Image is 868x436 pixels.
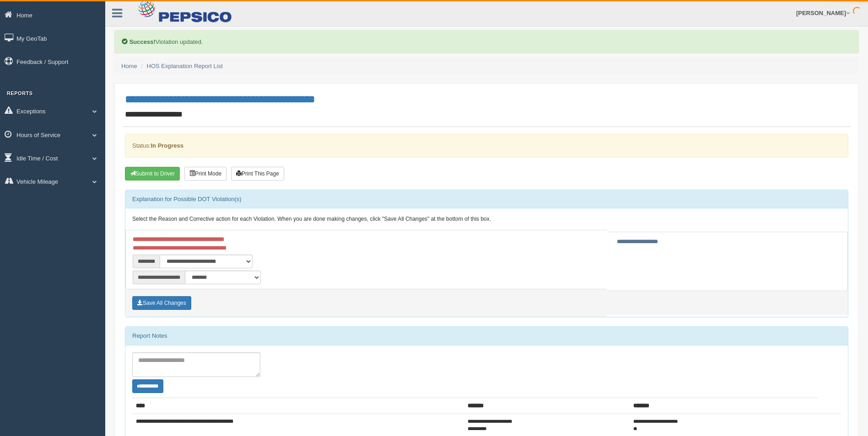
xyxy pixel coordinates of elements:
div: Violation updated. [114,30,859,53]
button: Change Filter Options [132,379,163,393]
button: Save [132,296,191,310]
div: Explanation for Possible DOT Violation(s) [125,190,848,208]
button: Print Mode [184,167,226,181]
b: Success! [129,38,156,45]
a: Home [121,63,137,69]
strong: In Progress [151,142,183,149]
div: Status: [125,134,848,157]
div: Report Notes [125,327,848,345]
div: Select the Reason and Corrective action for each Violation. When you are done making changes, cli... [125,208,848,230]
button: Print This Page [231,167,284,181]
a: HOS Explanation Report List [147,63,223,69]
button: Submit To Driver [125,167,180,181]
